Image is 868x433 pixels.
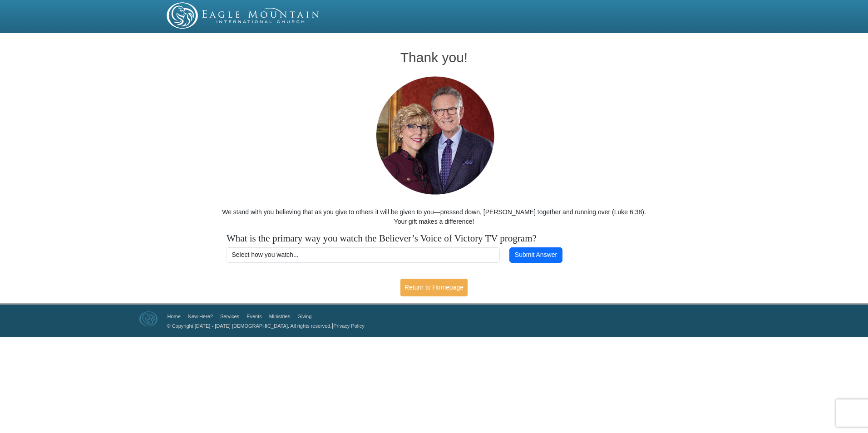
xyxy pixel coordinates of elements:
[167,2,320,29] img: EMIC
[367,74,501,198] img: Pastors George and Terri Pearsons
[168,314,181,319] a: Home
[227,233,641,244] h4: What is the primary way you watch the Believer’s Voice of Victory TV program?
[164,321,365,330] p: |
[333,323,364,329] a: Privacy Policy
[167,323,332,329] a: © Copyright [DATE] - [DATE] [DEMOGRAPHIC_DATA]. All rights reserved.
[220,314,239,319] a: Services
[509,247,562,263] button: Submit Answer
[269,314,290,319] a: Ministries
[222,207,646,226] p: We stand with you believing that as you give to others it will be given to you—pressed down, [PER...
[139,311,158,327] img: Eagle Mountain International Church
[247,314,262,319] a: Events
[188,314,213,319] a: New Here?
[400,279,468,296] a: Return to Homepage
[222,50,646,65] h1: Thank you!
[297,314,311,319] a: Giving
